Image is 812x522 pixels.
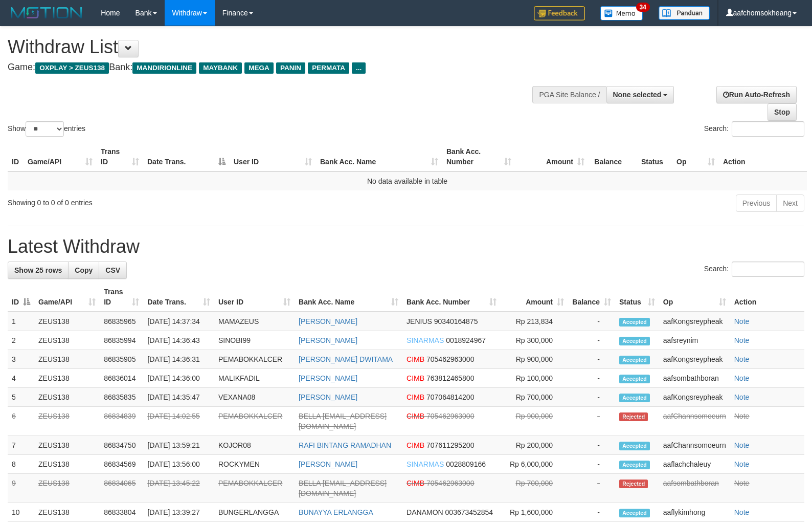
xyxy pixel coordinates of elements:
td: Rp 1,600,000 [501,503,568,522]
td: 86833804 [100,503,143,522]
td: 86834065 [100,474,143,503]
span: Copy 705462963000 to clipboard [426,479,474,487]
th: User ID: activate to sort column ascending [230,142,316,171]
td: Rp 200,000 [501,436,568,455]
span: Copy 763812465800 to clipboard [426,374,474,382]
span: 34 [636,3,650,12]
td: - [568,388,615,407]
th: Action [730,282,804,312]
a: Note [734,393,750,401]
input: Search: [732,121,804,137]
a: [PERSON_NAME] [299,374,357,382]
a: [PERSON_NAME] DWITAMA [299,355,393,363]
span: Accepted [619,442,650,450]
td: 86835965 [100,312,143,331]
th: Amount: activate to sort column ascending [501,282,568,312]
div: PGA Site Balance / [532,86,606,103]
a: Run Auto-Refresh [716,86,797,103]
td: KOJOR08 [214,436,295,455]
td: PEMABOKKALCER [214,474,295,503]
th: Trans ID: activate to sort column ascending [97,142,143,171]
td: [DATE] 13:39:27 [143,503,214,522]
th: Balance [589,142,637,171]
td: - [568,312,615,331]
td: 6 [8,407,34,436]
td: 1 [8,312,34,331]
td: aafKongsreypheak [659,312,730,331]
span: Accepted [619,375,650,383]
span: MAYBANK [199,62,242,74]
span: SINARMAS [407,460,444,468]
td: aafChannsomoeurn [659,436,730,455]
a: Copy [68,262,99,279]
a: [PERSON_NAME] [299,393,357,401]
img: MOTION_logo.png [8,5,85,20]
td: - [568,369,615,388]
input: Search: [732,262,804,277]
label: Show entries [8,121,85,137]
a: Note [734,355,750,363]
img: panduan.png [659,6,710,20]
label: Search: [704,121,804,137]
a: Note [734,317,750,325]
img: Feedback.jpg [534,6,585,20]
td: [DATE] 14:36:31 [143,350,214,369]
td: aaflykimhong [659,503,730,522]
span: Copy 705462963000 to clipboard [426,412,474,420]
span: OXPLAY > ZEUS138 [35,62,109,74]
td: - [568,436,615,455]
td: [DATE] 14:02:55 [143,407,214,436]
td: ZEUS138 [34,350,100,369]
a: Note [734,479,750,487]
th: Bank Acc. Name: activate to sort column ascending [295,282,402,312]
span: CIMB [407,412,424,420]
td: ZEUS138 [34,455,100,474]
img: Button%20Memo.svg [600,6,643,20]
td: aafsombathboran [659,474,730,503]
td: - [568,455,615,474]
span: PANIN [276,62,305,74]
th: Date Trans.: activate to sort column descending [143,142,230,171]
td: - [568,474,615,503]
span: Accepted [619,509,650,517]
select: Showentries [26,121,64,137]
td: PEMABOKKALCER [214,350,295,369]
a: [PERSON_NAME] [299,336,357,344]
span: Accepted [619,318,650,327]
h1: Withdraw List [8,37,531,57]
td: Rp 100,000 [501,369,568,388]
td: aafKongsreypheak [659,388,730,407]
td: 10 [8,503,34,522]
td: aafKongsreypheak [659,350,730,369]
span: CIMB [407,374,424,382]
a: BELLA [EMAIL_ADDRESS][DOMAIN_NAME] [299,412,387,430]
span: Rejected [619,412,648,421]
td: 9 [8,474,34,503]
td: [DATE] 14:35:47 [143,388,214,407]
td: 86834750 [100,436,143,455]
th: Op: activate to sort column ascending [659,282,730,312]
a: Next [776,194,804,212]
span: Rejected [619,480,648,488]
a: Note [734,412,750,420]
span: CIMB [407,393,424,401]
span: Copy 707064814200 to clipboard [426,393,474,401]
a: [PERSON_NAME] [299,317,357,325]
th: Balance: activate to sort column ascending [568,282,615,312]
a: Note [734,460,750,468]
th: Game/API: activate to sort column ascending [24,142,97,171]
span: Copy 0018924967 to clipboard [446,336,486,344]
span: CIMB [407,479,424,487]
td: VEXANA08 [214,388,295,407]
td: ZEUS138 [34,331,100,350]
span: Copy [75,266,93,274]
td: Rp 900,000 [501,407,568,436]
td: [DATE] 14:36:00 [143,369,214,388]
td: 7 [8,436,34,455]
td: 86836014 [100,369,143,388]
a: [PERSON_NAME] [299,460,357,468]
td: ZEUS138 [34,369,100,388]
span: PERMATA [308,62,349,74]
td: 3 [8,350,34,369]
a: BUNAYYA ERLANGGA [299,508,373,516]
